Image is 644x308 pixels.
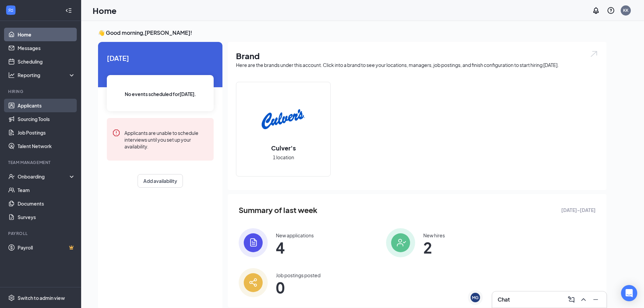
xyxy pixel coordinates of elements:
[592,295,600,304] svg: Minimize
[8,89,74,94] div: Hiring
[7,7,14,14] svg: WorkstreamLogo
[8,173,15,180] svg: UserCheck
[18,99,75,112] a: Applicants
[273,153,294,161] span: 1 location
[18,126,75,139] a: Job Postings
[423,241,445,254] span: 2
[498,296,510,303] h3: Chat
[18,183,75,197] a: Team
[8,294,15,301] svg: Settings
[236,50,598,62] h1: Brand
[8,231,74,236] div: Payroll
[124,129,208,150] div: Applicants are unable to schedule interviews until you set up your availability.
[607,6,615,15] svg: QuestionInfo
[18,294,65,301] div: Switch to admin view
[18,72,76,78] div: Reporting
[276,272,320,279] div: Job postings posted
[386,228,415,257] img: icon
[8,160,74,165] div: Team Management
[18,28,75,41] a: Home
[423,232,445,239] div: New hires
[18,241,75,254] a: PayrollCrown
[567,295,575,304] svg: ComposeMessage
[276,281,320,293] span: 0
[276,241,314,254] span: 4
[18,173,70,180] div: Onboarding
[590,294,601,305] button: Minimize
[112,129,120,137] svg: Error
[107,53,214,63] span: [DATE]
[578,294,589,305] button: ChevronUp
[276,232,314,239] div: New applications
[18,139,75,153] a: Talent Network
[98,29,606,37] h3: 👋 Good morning, [PERSON_NAME] !
[590,50,598,58] img: open.6027fd2a22e1237b5b06.svg
[239,228,268,257] img: icon
[623,7,628,13] div: KK
[18,55,75,68] a: Scheduling
[239,268,268,297] img: icon
[8,72,15,78] svg: Analysis
[138,174,183,188] button: Add availability
[65,7,72,14] svg: Collapse
[264,144,303,152] h2: Culver's
[125,90,196,98] span: No events scheduled for [DATE] .
[579,295,588,304] svg: ChevronUp
[236,62,598,68] div: Here are the brands under this account. Click into a brand to see your locations, managers, job p...
[18,41,75,55] a: Messages
[566,294,577,305] button: ComposeMessage
[18,210,75,224] a: Surveys
[93,5,117,16] h1: Home
[561,206,596,214] span: [DATE] - [DATE]
[621,285,637,301] div: Open Intercom Messenger
[18,112,75,126] a: Sourcing Tools
[472,295,479,301] div: MG
[18,197,75,210] a: Documents
[262,98,305,141] img: Culver's
[239,204,317,216] span: Summary of last week
[592,6,600,15] svg: Notifications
